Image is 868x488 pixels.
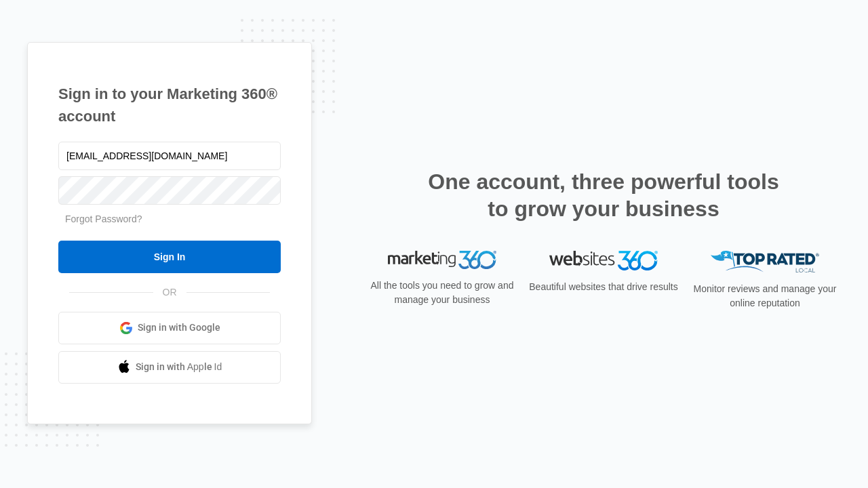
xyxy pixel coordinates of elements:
[58,312,281,344] a: Sign in with Google
[58,241,281,273] input: Sign In
[136,360,222,374] span: Sign in with Apple Id
[58,351,281,384] a: Sign in with Apple Id
[366,279,518,307] p: All the tools you need to grow and manage your business
[153,285,186,300] span: OR
[58,142,281,170] input: Email
[138,321,220,335] span: Sign in with Google
[65,213,142,224] a: Forgot Password?
[58,83,281,127] h1: Sign in to your Marketing 360® account
[689,282,841,310] p: Monitor reviews and manage your online reputation
[528,280,679,294] p: Beautiful websites that drive results
[388,251,496,270] img: Marketing 360
[549,251,658,270] img: Websites 360
[711,251,819,273] img: Top Rated Local
[424,168,783,222] h2: One account, three powerful tools to grow your business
